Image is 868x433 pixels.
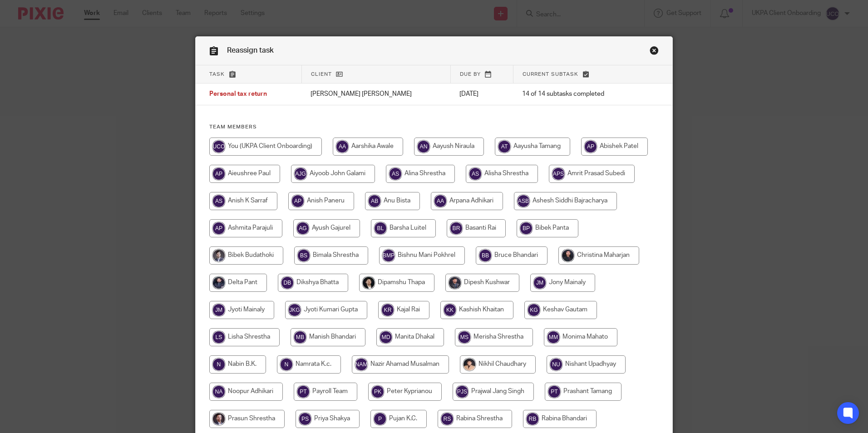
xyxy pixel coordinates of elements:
[460,72,481,77] span: Due by
[523,72,578,77] span: Current subtask
[209,72,225,77] span: Task
[227,47,274,54] span: Reassign task
[311,72,332,77] span: Client
[459,89,504,98] p: [DATE]
[513,84,638,105] td: 14 of 14 subtasks completed
[311,89,441,98] p: [PERSON_NAME] [PERSON_NAME]
[209,123,659,131] h4: Team members
[650,46,659,58] a: Close this dialog window
[209,91,267,98] span: Personal tax return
